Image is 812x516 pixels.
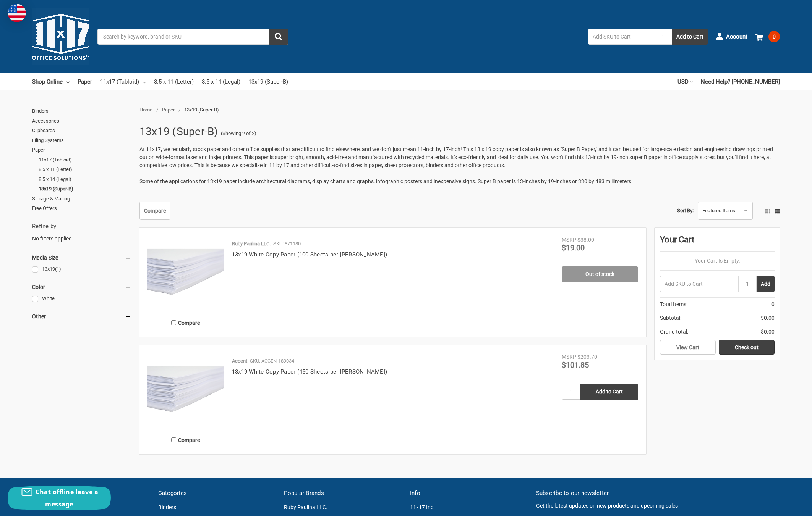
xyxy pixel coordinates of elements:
[536,502,780,510] p: Get the latest updates on new products and upcoming sales
[162,107,175,113] a: Paper
[660,328,688,336] span: Grand total:
[8,4,26,22] img: duty and tax information for United States
[139,146,773,168] span: At 11x17, we regularly stock paper and other office supplies that are difficult to find elsewhere...
[562,353,576,361] div: MSRP
[726,32,747,41] span: Account
[139,122,218,142] h1: 13x19 (Super-B)
[284,489,402,498] h5: Popular Brands
[716,27,747,47] a: Account
[232,368,387,375] a: 13x19 White Copy Paper (450 Sheets per [PERSON_NAME])
[32,106,131,116] a: Binders
[562,243,585,252] span: $19.00
[158,489,276,498] h5: Categories
[660,233,775,252] div: Your Cart
[158,504,176,510] a: Binders
[39,155,131,165] a: 11x17 (Tabloid)
[660,340,716,355] a: View Cart
[147,434,224,446] label: Compare
[677,73,693,90] a: USD
[562,266,638,282] a: Out of stock
[97,29,288,45] input: Search by keyword, brand or SKU
[171,320,176,325] input: Compare
[139,107,152,113] a: Home
[701,73,780,90] a: Need Help? [PHONE_NUMBER]
[248,73,288,90] a: 13x19 (Super-B)
[660,276,738,292] input: Add SKU to Cart
[768,31,780,42] span: 0
[672,29,708,45] button: Add to Cart
[32,264,131,274] a: 13x19
[536,489,780,498] h5: Subscribe to our newsletter
[660,257,775,265] p: Your Cart Is Empty.
[32,253,131,262] h5: Media Size
[410,489,528,498] h5: Info
[771,300,775,308] span: 0
[32,194,131,204] a: Storage & Mailing
[147,236,224,312] img: 13x19 White Copy Paper (100 Sheets per Ream)
[755,27,780,47] a: 0
[221,130,256,137] span: (Showing 2 of 2)
[757,276,775,292] button: Add
[184,107,219,113] span: 13x19 (Super-B)
[8,486,111,510] button: Chat offline leave a message
[100,73,146,90] a: 11x17 (Tabloid)
[749,495,812,516] iframe: Google Customer Reviews
[32,126,131,135] a: Clipboards
[32,312,131,321] h5: Other
[660,300,687,308] span: Total Items:
[139,178,633,184] span: Some of the applications for 13x19 paper include architectural diagrams, display charts and graph...
[232,357,247,365] p: Accent
[677,205,694,216] label: Sort By:
[171,437,176,442] input: Compare
[232,251,387,258] a: 13x19 White Copy Paper (100 Sheets per [PERSON_NAME])
[562,360,589,369] span: $101.85
[580,384,638,400] input: Add to Cart
[39,184,131,194] a: 13x19 (Super-B)
[660,314,681,322] span: Subtotal:
[147,316,224,329] label: Compare
[719,340,775,355] a: Check out
[39,164,131,174] a: 8.5 x 11 (Letter)
[562,236,576,244] div: MSRP
[577,354,597,360] span: $203.70
[232,240,271,248] p: Ruby Paulina LLC.
[32,116,131,126] a: Accessories
[202,73,240,90] a: 8.5 x 14 (Legal)
[147,353,224,429] img: 13x19 White Copy Paper (450 Sheets per Ream)
[32,135,131,145] a: Filing Systems
[588,29,654,45] input: Add SKU to Cart
[36,488,98,508] span: Chat offline leave a message
[154,73,194,90] a: 8.5 x 11 (Letter)
[284,504,327,510] a: Ruby Paulina LLC.
[577,237,594,243] span: $38.00
[32,282,131,292] h5: Color
[139,202,170,220] a: Compare
[39,174,131,184] a: 8.5 x 14 (Legal)
[250,357,294,365] p: SKU: ACCEN-189034
[32,222,131,243] div: No filters applied
[32,293,131,304] a: White
[55,266,61,272] span: (1)
[32,203,131,213] a: Free Offers
[78,73,92,90] a: Paper
[32,145,131,155] a: Paper
[32,73,70,90] a: Shop Online
[761,314,775,322] span: $0.00
[32,8,89,65] img: 11x17.com
[761,328,775,336] span: $0.00
[32,222,131,231] h5: Refine by
[273,240,301,248] p: SKU: 871180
